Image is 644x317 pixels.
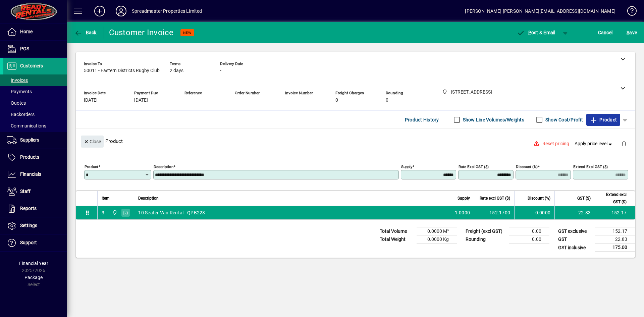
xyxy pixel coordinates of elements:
[3,166,67,183] a: Financials
[627,30,629,35] span: S
[627,27,637,38] span: ave
[478,209,510,216] div: 152.1700
[3,217,67,234] a: Settings
[84,98,98,103] span: [DATE]
[7,77,28,83] span: Invoices
[7,123,46,128] span: Communications
[577,195,591,202] span: GST ($)
[20,63,43,68] span: Customers
[573,164,608,169] mat-label: Extend excl GST ($)
[220,68,221,73] span: -
[572,138,616,150] button: Apply price level
[74,30,97,35] span: Back
[24,275,43,280] span: Package
[3,120,67,131] a: Communications
[183,31,192,35] span: NEW
[20,137,39,143] span: Suppliers
[72,27,98,39] button: Back
[109,27,174,38] div: Customer Invoice
[20,46,29,51] span: POS
[455,209,470,216] span: 1.0000
[138,209,205,216] span: 10 Seater Van Rental - QPB223
[555,244,595,252] td: GST inclusive
[235,98,236,103] span: -
[465,6,615,16] div: [PERSON_NAME] [PERSON_NAME][EMAIL_ADDRESS][DOMAIN_NAME]
[81,136,104,148] button: Close
[134,98,148,103] span: [DATE]
[595,244,635,252] td: 175.00
[170,68,183,73] span: 2 days
[590,114,617,125] span: Product
[20,223,37,228] span: Settings
[3,149,67,166] a: Products
[20,206,37,211] span: Reports
[20,29,33,34] span: Home
[595,206,635,219] td: 152.17
[7,89,32,94] span: Payments
[517,30,555,35] span: ost & Email
[386,98,388,103] span: 0
[596,27,614,39] button: Cancel
[544,116,583,123] label: Show Cost/Profit
[514,206,554,219] td: 0.0000
[528,30,531,35] span: P
[138,195,159,202] span: Description
[285,98,286,103] span: -
[401,164,412,169] mat-label: Supply
[110,209,118,216] span: 965 State Highway 2
[509,235,549,244] td: 0.00
[462,235,509,244] td: Rounding
[7,112,35,117] span: Backorders
[102,209,104,216] div: 3
[3,41,67,57] a: POS
[616,136,632,152] button: Delete
[599,191,627,206] span: Extend excl GST ($)
[555,235,595,244] td: GST
[480,195,510,202] span: Rate excl GST ($)
[462,116,524,123] label: Show Line Volumes/Weights
[85,164,98,169] mat-label: Product
[402,114,442,126] button: Product History
[417,227,457,235] td: 0.0000 M³
[376,227,417,235] td: Total Volume
[417,235,457,244] td: 0.0000 Kg
[528,195,550,202] span: Discount (%)
[3,183,67,200] a: Staff
[102,195,110,202] span: Item
[110,5,132,17] button: Profile
[132,6,202,16] div: Spreadmaster Properties Limited
[3,86,67,97] a: Payments
[459,164,489,169] mat-label: Rate excl GST ($)
[554,206,595,219] td: 22.83
[19,261,48,266] span: Financial Year
[376,235,417,244] td: Total Weight
[3,97,67,109] a: Quotes
[3,234,67,251] a: Support
[516,164,538,169] mat-label: Discount (%)
[20,240,37,245] span: Support
[79,138,105,144] app-page-header-button: Close
[3,132,67,149] a: Suppliers
[458,195,470,202] span: Supply
[7,100,26,106] span: Quotes
[20,189,31,194] span: Staff
[89,5,110,17] button: Add
[67,27,104,39] app-page-header-button: Back
[598,27,613,38] span: Cancel
[625,27,639,39] button: Save
[616,141,632,147] app-page-header-button: Delete
[335,98,338,103] span: 0
[555,227,595,235] td: GST exclusive
[509,227,549,235] td: 0.00
[405,114,439,125] span: Product History
[595,235,635,244] td: 22.83
[184,98,186,103] span: -
[542,140,569,147] span: Reset pricing
[84,68,160,73] span: 50011 - Eastern Districts Rugby Club
[154,164,173,169] mat-label: Description
[595,227,635,235] td: 152.17
[3,200,67,217] a: Reports
[20,154,39,160] span: Products
[540,138,572,150] button: Reset pricing
[20,171,41,177] span: Financials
